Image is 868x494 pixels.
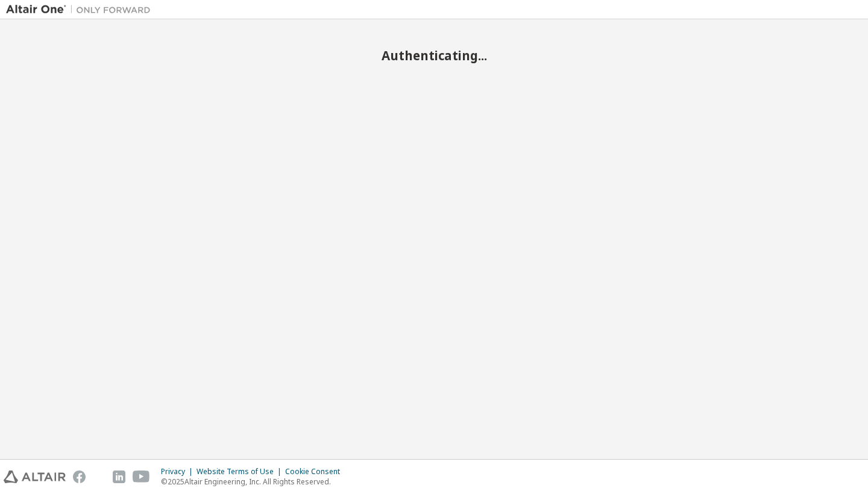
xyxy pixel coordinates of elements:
img: Altair One [6,4,157,16]
div: Cookie Consent [285,467,347,477]
img: altair_logo.svg [4,471,66,483]
img: linkedin.svg [113,471,125,483]
p: © 2025 Altair Engineering, Inc. All Rights Reserved. [161,477,347,487]
img: facebook.svg [73,471,86,483]
img: youtube.svg [133,471,150,483]
div: Privacy [161,467,197,477]
div: Website Terms of Use [197,467,285,477]
h2: Authenticating... [6,48,862,63]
